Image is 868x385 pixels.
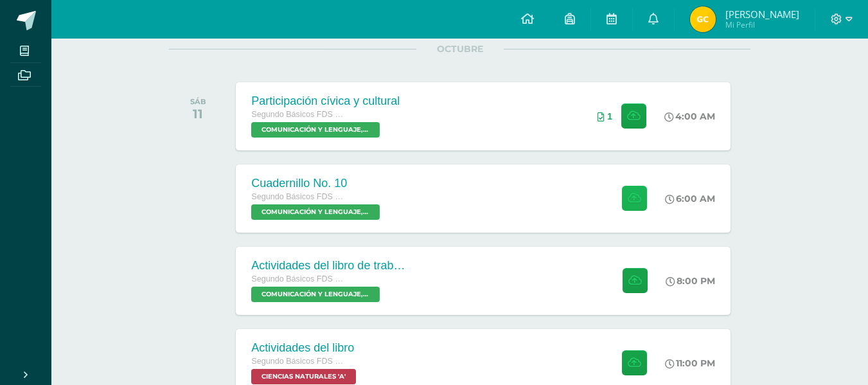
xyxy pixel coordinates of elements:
span: OCTUBRE [416,43,504,55]
div: 11 [190,106,206,121]
img: a606a1346c3803dcb393bc3e2ffdb26d.png [690,6,716,32]
span: Mi Perfil [725,19,799,30]
div: SÁB [190,97,206,106]
div: Archivos entregados [598,111,612,121]
span: CIENCIAS NATURALES 'A' [251,369,356,384]
span: Segundo Básicos FDS Sábado [251,192,348,201]
span: COMUNICACIÓN Y LENGUAJE, IDIOMA ESPAÑOL 'A' [251,204,380,220]
span: Segundo Básicos FDS Sábado [251,110,348,119]
span: [PERSON_NAME] [725,8,799,21]
span: Segundo Básicos FDS Sábado [251,357,348,366]
div: 6:00 AM [665,193,715,204]
div: Cuadernillo No. 10 [251,177,383,190]
div: 4:00 AM [664,111,715,122]
div: Participación cívica y cultural [251,94,400,108]
span: Segundo Básicos FDS Sábado [251,274,348,283]
div: 8:00 PM [666,275,715,287]
span: COMUNICACIÓN Y LENGUAJE, IDIOMA ESPAÑOL 'A' [251,287,380,302]
div: Actividades del libro de trabajo [251,259,405,273]
div: 11:00 PM [665,357,715,369]
div: Actividades del libro [251,341,359,355]
span: 1 [607,111,612,121]
span: COMUNICACIÓN Y LENGUAJE, IDIOMA ESPAÑOL 'A' [251,122,380,138]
